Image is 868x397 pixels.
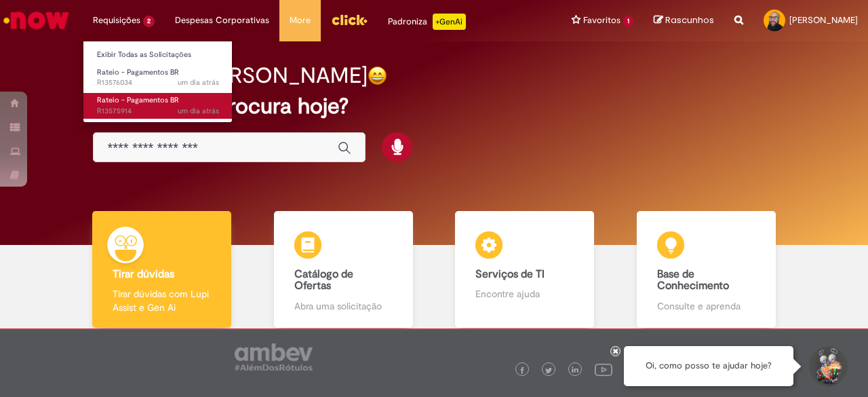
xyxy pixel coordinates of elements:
a: Tirar dúvidas Tirar dúvidas com Lupi Assist e Gen Ai [71,211,253,328]
b: Catálogo de Ofertas [294,267,353,293]
div: Oi, como posso te ajudar hoje? [624,346,793,386]
span: Rateio - Pagamentos BR [97,67,179,77]
time: 29/09/2025 10:55:31 [178,106,219,116]
img: logo_footer_linkedin.png [572,366,578,375]
a: Rascunhos [654,14,714,27]
button: Iniciar Conversa de Suporte [807,346,848,387]
span: Rateio - Pagamentos BR [97,95,179,105]
span: R13575914 [97,106,219,117]
span: 2 [143,16,155,27]
span: More [290,14,311,27]
p: Abra uma solicitação [294,299,393,313]
span: 1 [623,16,633,27]
ul: Requisições [83,41,233,123]
a: Exibir Todas as Solicitações [83,48,233,62]
p: Consulte e aprenda [657,299,755,313]
h2: O que você procura hoje? [93,94,774,118]
b: Base de Conhecimento [657,267,729,293]
a: Aberto R13575914 : Rateio - Pagamentos BR [83,93,233,118]
div: Padroniza [388,14,466,30]
a: Catálogo de Ofertas Abra uma solicitação [253,211,435,328]
img: click_logo_yellow_360x200.png [331,10,368,30]
span: Favoritos [583,14,620,27]
p: +GenAi [433,14,466,30]
img: logo_footer_youtube.png [595,360,612,378]
a: Serviços de TI Encontre ajuda [434,211,616,328]
span: [PERSON_NAME] [789,14,858,26]
b: Serviços de TI [475,267,545,281]
span: Despesas Corporativas [175,14,269,27]
p: Tirar dúvidas com Lupi Assist e Gen Ai [113,287,211,314]
span: Requisições [93,14,140,27]
b: Tirar dúvidas [113,267,174,281]
a: Base de Conhecimento Consulte e aprenda [616,211,797,328]
p: Encontre ajuda [475,287,574,301]
span: um dia atrás [178,77,219,88]
span: um dia atrás [178,106,219,116]
span: Rascunhos [665,14,714,26]
img: logo_footer_twitter.png [545,367,552,374]
span: R13576034 [97,77,219,88]
img: ServiceNow [1,7,71,34]
a: Aberto R13576034 : Rateio - Pagamentos BR [83,65,233,90]
img: logo_footer_ambev_rotulo_gray.png [235,343,313,371]
img: happy-face.png [368,66,387,86]
img: logo_footer_facebook.png [519,367,526,374]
